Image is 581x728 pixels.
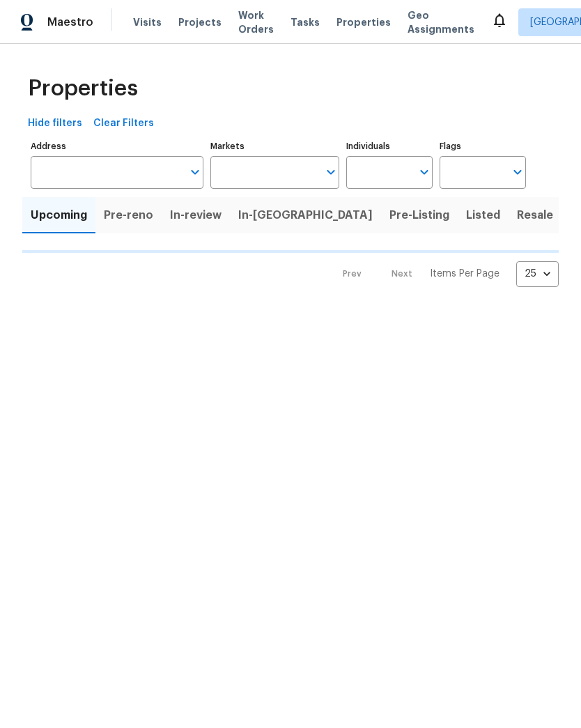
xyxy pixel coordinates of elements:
label: Markets [210,142,340,150]
button: Open [321,162,341,182]
button: Open [508,162,527,182]
button: Hide filters [22,111,88,137]
span: Work Orders [238,8,274,36]
span: Tasks [290,17,320,27]
span: Resale [517,206,553,225]
div: 25 [516,256,559,292]
button: Clear Filters [88,111,160,137]
span: Upcoming [31,206,87,225]
span: In-[GEOGRAPHIC_DATA] [238,206,373,225]
button: Open [415,162,434,182]
span: Clear Filters [93,115,154,132]
p: Items Per Page [430,267,499,281]
span: Properties [336,15,391,29]
span: Pre-Listing [389,206,449,225]
nav: Pagination Navigation [330,261,559,287]
label: Address [31,142,203,150]
label: Individuals [346,142,433,150]
span: Pre-reno [104,206,153,225]
span: Listed [466,206,500,225]
span: Visits [133,15,162,29]
button: Open [185,162,205,182]
span: Projects [178,15,222,29]
span: Geo Assignments [408,8,474,36]
span: In-review [170,206,222,225]
span: Maestro [47,15,93,29]
span: Hide filters [28,115,82,132]
span: Properties [28,82,138,95]
label: Flags [440,142,526,150]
